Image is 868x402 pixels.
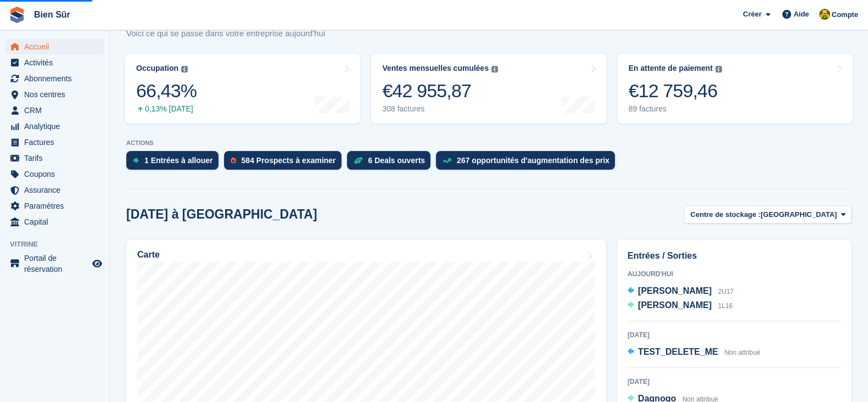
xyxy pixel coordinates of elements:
div: 66,43% [136,80,197,102]
a: menu [5,150,104,166]
img: stora-icon-8386f47178a22dfd0bd8f6a31ec36ba5ce8667c1dd55bd0f319d3a0aa187defe.svg [9,7,25,23]
div: 308 factures [382,104,498,114]
a: [PERSON_NAME] 2U17 [628,284,733,299]
span: Assurance [24,182,90,198]
a: 6 Deals ouverts [347,151,436,175]
img: icon-info-grey-7440780725fd019a000dd9b08b2336e03edf1995a4989e88bcd33f0948082b44.svg [715,66,722,72]
p: ACTIONS [126,139,852,147]
h2: Entrées / Sorties [628,249,841,263]
div: 89 factures [629,104,722,114]
a: menu [5,182,104,198]
a: menu [5,87,104,102]
span: Factures [24,135,90,150]
span: Capital [24,214,90,230]
div: 584 Prospects à examiner [242,156,336,165]
a: Boutique d'aperçu [91,257,104,270]
img: icon-info-grey-7440780725fd019a000dd9b08b2336e03edf1995a4989e88bcd33f0948082b44.svg [181,66,188,72]
a: [PERSON_NAME] 1L16 [628,299,732,313]
span: Abonnements [24,71,90,86]
img: prospect-51fa495bee0391a8d652442698ab0144808aea92771e9ea1ae160a38d050c398.svg [231,157,236,164]
h2: [DATE] à [GEOGRAPHIC_DATA] [126,207,317,222]
a: menu [5,55,104,70]
img: icon-info-grey-7440780725fd019a000dd9b08b2336e03edf1995a4989e88bcd33f0948082b44.svg [491,66,498,72]
span: TEST_DELETE_ME [638,347,718,356]
div: €12 759,46 [629,80,722,102]
a: menu [5,135,104,150]
span: Centre de stockage : [690,209,760,220]
div: 1 Entrées à allouer [144,156,213,165]
a: menu [5,71,104,86]
a: 584 Prospects à examiner [224,151,347,175]
span: CRM [24,103,90,118]
span: Activités [24,55,90,70]
span: Non attribué [724,349,760,356]
span: Tarifs [24,150,90,166]
a: Ventes mensuelles cumulées €42 955,87 308 factures [371,54,606,124]
a: menu [5,103,104,118]
span: Coupons [24,166,90,182]
div: En attente de paiement [629,64,713,73]
a: menu [5,253,104,275]
div: Ventes mensuelles cumulées [382,64,489,73]
div: 0,13% [DATE] [136,104,197,114]
a: menu [5,119,104,134]
img: Fatima Kelaaoui [819,9,830,20]
span: Compte [832,9,858,20]
div: €42 955,87 [382,80,498,102]
h2: Carte [137,250,160,260]
div: [DATE] [628,377,841,387]
img: price_increase_opportunities-93ffe204e8149a01c8c9dc8f82e8f89637d9d84a8eef4429ea346261dce0b2c0.svg [443,158,451,163]
p: Voici ce qui se passe dans votre entreprise aujourd'hui [126,27,325,40]
a: Bien Sûr [30,5,75,24]
a: 267 opportunités d'augmentation des prix [436,151,620,175]
a: Occupation 66,43% 0,13% [DATE] [125,54,360,124]
a: menu [5,166,104,182]
span: Paramètres [24,198,90,214]
span: Vitrine [10,239,109,250]
div: Aujourd'hui [628,269,841,279]
span: Nos centres [24,87,90,102]
span: Créer [743,9,761,20]
a: 1 Entrées à allouer [126,151,224,175]
button: Centre de stockage : [GEOGRAPHIC_DATA] [684,205,852,224]
span: Analytique [24,119,90,134]
a: En attente de paiement €12 759,46 89 factures [618,54,853,124]
div: Occupation [136,64,178,73]
a: menu [5,39,104,54]
div: 267 opportunités d'augmentation des prix [457,156,609,165]
a: TEST_DELETE_ME Non attribué [628,345,760,360]
span: Accueil [24,39,90,54]
div: [DATE] [628,330,841,340]
span: [GEOGRAPHIC_DATA] [760,209,837,220]
span: 1L16 [718,302,733,310]
span: [PERSON_NAME] [638,286,712,295]
span: Portail de réservation [24,253,90,275]
span: 2U17 [718,288,734,295]
div: 6 Deals ouverts [368,156,425,165]
span: [PERSON_NAME] [638,300,712,310]
img: deal-1b604bf984904fb50ccaf53a9ad4b4a5d6e5aea283cecdc64d6e3604feb123c2.svg [354,157,363,164]
a: menu [5,214,104,230]
span: Aide [793,9,809,20]
a: menu [5,198,104,214]
img: move_ins_to_allocate_icon-fdf77a2bb77ea45bf5b3d319d69a93e2d87916cf1d5bf7949dd705db3b84f3ca.svg [133,157,139,164]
